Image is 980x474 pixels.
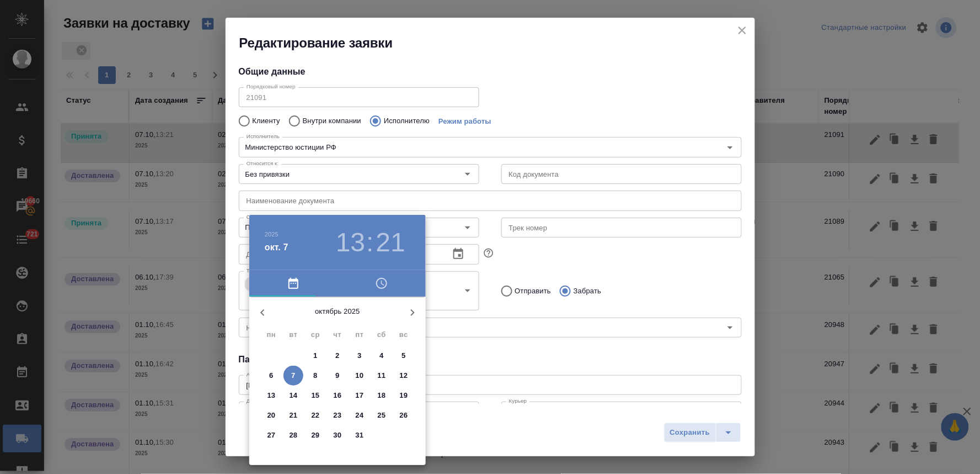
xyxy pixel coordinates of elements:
p: 6 [269,370,273,381]
p: 13 [267,390,276,401]
p: 17 [356,390,364,401]
button: 26 [394,405,414,425]
p: 31 [356,430,364,441]
button: 9 [328,366,347,386]
p: 25 [378,410,386,421]
p: 4 [379,350,383,361]
span: вт [283,329,303,340]
button: 21 [283,405,303,425]
button: 30 [328,425,347,445]
button: 8 [306,366,325,386]
p: 15 [312,390,320,401]
span: пн [261,329,281,340]
button: 13 [336,227,365,258]
p: 14 [290,390,298,401]
button: 25 [372,405,392,425]
p: 10 [356,370,364,381]
button: 24 [350,405,369,425]
p: 27 [267,430,276,441]
p: 2 [335,350,339,361]
p: 9 [335,370,339,381]
p: 1 [313,350,317,361]
button: 20 [261,405,281,425]
button: 6 [261,366,281,386]
button: 19 [394,386,414,405]
span: ср [306,329,325,340]
button: 22 [306,405,325,425]
button: 13 [261,386,281,405]
p: 24 [356,410,364,421]
p: 20 [267,410,276,421]
h3: : [366,227,373,258]
button: 1 [306,346,325,366]
button: 17 [350,386,369,405]
button: 28 [283,425,303,445]
button: окт. 7 [265,241,288,254]
span: пт [350,329,369,340]
button: 2 [328,346,347,366]
button: 16 [328,386,347,405]
button: 14 [283,386,303,405]
button: 7 [283,366,303,386]
p: 30 [334,430,342,441]
button: 15 [306,386,325,405]
p: 26 [400,410,408,421]
p: 7 [291,370,295,381]
button: 2025 [265,231,279,238]
button: 18 [372,386,392,405]
span: вс [394,329,414,340]
p: 3 [357,350,361,361]
p: 12 [400,370,408,381]
button: 23 [328,405,347,425]
p: 23 [334,410,342,421]
button: 11 [372,366,392,386]
button: 29 [306,425,325,445]
button: 21 [376,227,405,258]
button: 31 [350,425,369,445]
p: 29 [312,430,320,441]
p: 22 [312,410,320,421]
button: 3 [350,346,369,366]
button: 5 [394,346,414,366]
button: 27 [261,425,281,445]
p: 11 [378,370,386,381]
p: 19 [400,390,408,401]
p: 28 [290,430,298,441]
p: 5 [401,350,405,361]
p: 18 [378,390,386,401]
p: 8 [313,370,317,381]
span: сб [372,329,392,340]
p: октябрь 2025 [276,306,399,317]
p: 16 [334,390,342,401]
button: 4 [372,346,392,366]
p: 21 [290,410,298,421]
span: чт [328,329,347,340]
button: 12 [394,366,414,386]
button: 10 [350,366,369,386]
